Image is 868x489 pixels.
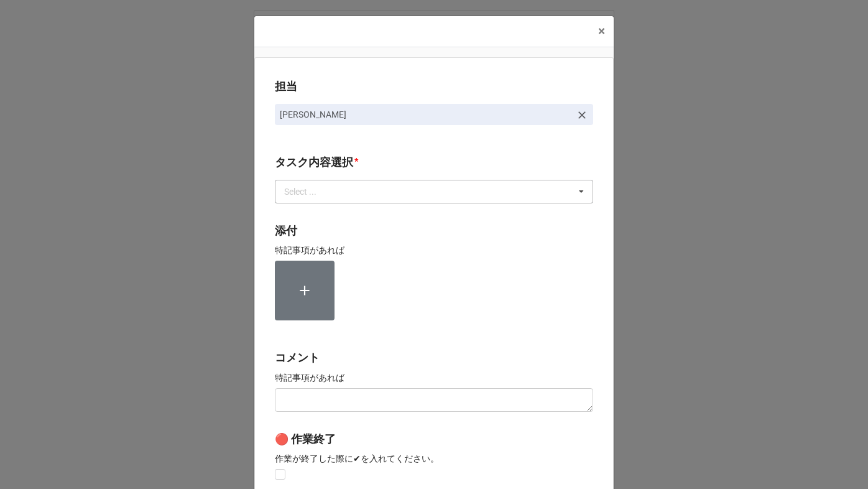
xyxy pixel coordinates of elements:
label: 添付 [275,222,297,240]
label: コメント [275,349,320,366]
label: 🔴 作業終了 [275,431,336,448]
label: 担当 [275,78,297,95]
p: 特記事項があれば [275,371,593,384]
span: × [598,24,605,39]
label: タスク内容選択 [275,154,353,171]
p: 特記事項があれば [275,244,593,256]
p: [PERSON_NAME] [280,108,571,121]
p: 作業が終了した際に✔︎を入れてください。 [275,452,593,465]
div: Select ... [281,184,335,198]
